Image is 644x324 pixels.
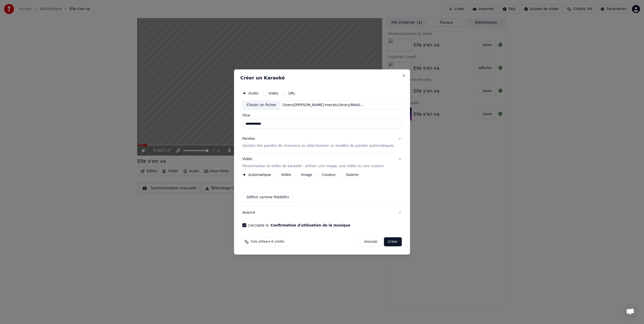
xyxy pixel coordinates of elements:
label: Image [301,173,312,176]
button: J'accepte la [271,223,350,227]
button: Définir comme Prédéfini [242,193,293,202]
p: Personnaliser le vidéo de karaoké : utiliser une image, une vidéo ou une couleur [242,164,384,169]
div: /Users/[PERSON_NAME]-mecet/Library/Mobile Documents/com~apple~CloudDocs/Elle s'en va.wav [280,103,366,108]
label: Vidéo [268,91,278,95]
button: Avancé [242,206,402,219]
label: Titre [242,114,402,117]
label: Audio [248,91,258,95]
h2: Créer un Karaoké [240,76,404,80]
label: Vidéo [281,173,291,176]
label: URL [288,91,295,95]
label: Automatique [248,173,271,176]
label: Galerie [346,173,358,176]
div: Choisir un fichier [243,101,280,110]
label: Couleur [322,173,336,176]
div: Vidéo [242,157,384,169]
button: ParolesAjoutez des paroles de chansons ou sélectionnez un modèle de paroles automatiques [242,132,402,153]
button: Annuler [360,237,382,246]
p: Ajoutez des paroles de chansons ou sélectionnez un modèle de paroles automatiques [242,144,394,149]
button: VidéoPersonnaliser le vidéo de karaoké : utiliser une image, une vidéo ou une couleur [242,153,402,173]
div: Paroles [242,136,255,142]
button: Créer [384,237,402,246]
label: J'accepte la [248,223,350,227]
span: Cela utilisera 6 crédits [251,240,284,244]
div: VidéoPersonnaliser le vidéo de karaoké : utiliser une image, une vidéo ou une couleur [242,173,402,206]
